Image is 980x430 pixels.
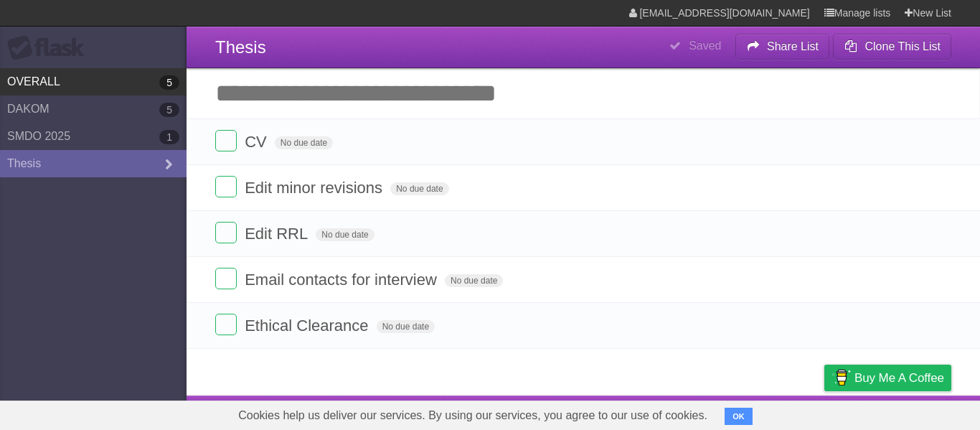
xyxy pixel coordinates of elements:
[377,320,435,333] span: No due date
[7,35,93,61] div: Flask
[215,268,237,289] label: Done
[215,222,237,243] label: Done
[245,317,372,335] span: Ethical Clearance
[215,37,266,57] span: Thesis
[159,75,179,90] b: 5
[215,130,237,151] label: Done
[689,39,721,52] b: Saved
[445,274,503,287] span: No due date
[767,40,819,52] b: Share List
[833,34,951,60] button: Clone This List
[806,399,843,426] a: Privacy
[224,401,722,430] span: Cookies help us deliver our services. By using our services, you agree to our use of cookies.
[215,314,237,335] label: Done
[681,399,739,426] a: Developers
[864,40,941,52] b: Clone This List
[757,399,788,426] a: Terms
[316,228,374,241] span: No due date
[633,399,664,426] a: About
[245,271,440,289] span: Email contacts for interview
[159,103,179,117] b: 5
[824,365,951,391] a: Buy me a coffee
[861,399,951,426] a: Suggest a feature
[390,182,448,195] span: No due date
[735,34,830,60] button: Share List
[275,136,333,149] span: No due date
[831,365,851,390] img: Buy me a coffee
[215,176,237,197] label: Done
[159,130,179,144] b: 1
[854,365,944,391] span: Buy me a coffee
[245,225,311,243] span: Edit RRL
[725,408,753,425] button: OK
[245,133,270,151] span: CV
[245,179,386,197] span: Edit minor revisions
